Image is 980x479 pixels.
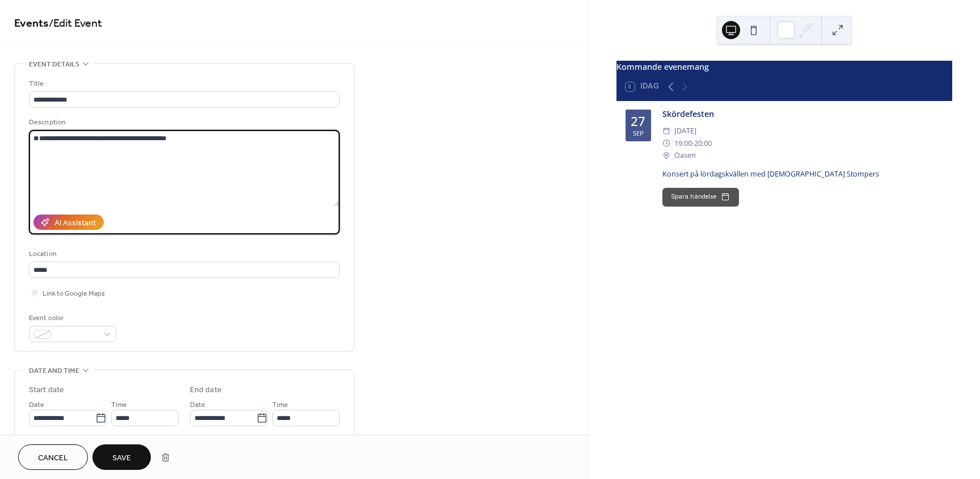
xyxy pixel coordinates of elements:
[29,365,79,377] span: Date and time
[29,78,337,90] div: Title
[29,248,337,260] div: Location
[616,61,952,73] div: Kommande evenemang
[662,169,943,180] div: Konsert på lördagskvällen med [DEMOGRAPHIC_DATA] Stompers
[662,137,670,149] div: ​
[29,312,114,324] div: Event color
[662,108,943,120] div: Skördefesten
[633,130,644,136] div: sep
[92,444,151,470] button: Save
[33,215,104,230] button: AI Assistant
[662,125,670,137] div: ​
[692,137,694,149] span: -
[111,399,127,411] span: Time
[674,149,696,161] span: Oasen
[674,137,692,149] span: 19:00
[190,384,222,396] div: End date
[190,399,205,411] span: Date
[272,399,288,411] span: Time
[29,116,337,128] div: Description
[29,399,44,411] span: Date
[662,188,739,206] button: Spara händelse
[631,115,645,128] div: 27
[674,125,696,137] span: [DATE]
[14,12,49,35] a: Events
[38,452,68,464] span: Cancel
[112,452,131,464] span: Save
[29,384,64,396] div: Start date
[43,288,105,300] span: Link to Google Maps
[49,12,102,35] span: / Edit Event
[694,137,712,149] span: 20:00
[29,58,79,70] span: Event details
[18,444,88,470] button: Cancel
[54,217,96,229] div: AI Assistant
[662,149,670,161] div: ​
